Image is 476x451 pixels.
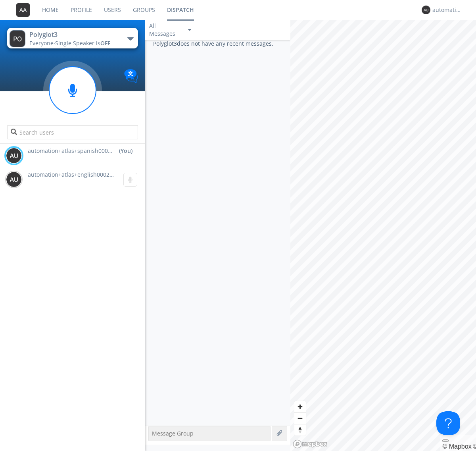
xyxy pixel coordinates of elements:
button: Toggle attribution [442,439,449,442]
a: Mapbox [442,443,471,450]
iframe: Toggle Customer Support [436,411,460,435]
div: Everyone · [29,39,119,47]
span: automation+atlas+english0002+org2 [28,171,125,178]
div: (You) [119,147,132,155]
button: Zoom in [294,401,306,412]
div: Polyglot3 [29,30,119,39]
span: Single Speaker is [55,39,110,47]
button: Reset bearing to north [294,424,306,436]
span: automation+atlas+spanish0002+org2 [28,147,115,155]
img: 373638.png [10,30,25,47]
a: Mapbox logo [293,439,328,449]
button: Zoom out [294,412,306,424]
span: Zoom out [294,413,306,424]
span: Reset bearing to north [294,424,306,436]
div: Polyglot3 does not have any recent messages. [145,40,290,426]
span: OFF [100,39,110,47]
img: 373638.png [6,172,22,187]
div: automation+atlas+spanish0002+org2 [432,6,462,14]
input: Search users [7,125,138,139]
img: caret-down-sm.svg [188,29,191,31]
button: Polyglot3Everyone·Single Speaker isOFF [7,28,138,48]
img: 373638.png [16,3,30,17]
img: Translation enabled [124,69,138,83]
img: 373638.png [6,148,22,164]
img: 373638.png [422,6,430,14]
div: All Messages [149,22,181,38]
